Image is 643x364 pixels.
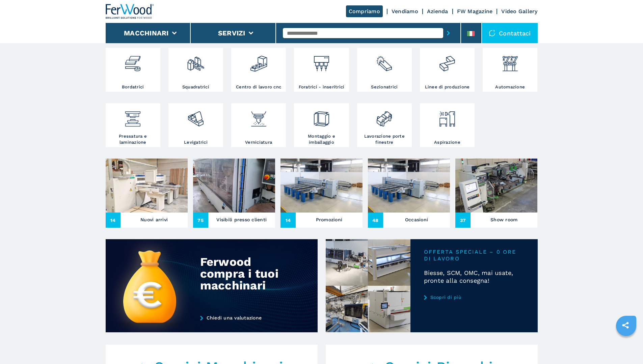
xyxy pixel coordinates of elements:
h3: Promozioni [316,215,343,224]
img: Visibili presso clienti [193,159,275,213]
a: Linee di produzione [420,48,475,92]
a: Verniciatura [231,103,286,147]
a: Squadratrici [168,48,223,92]
img: Ferwood compra i tuoi macchinari [106,239,318,332]
h3: Montaggio e imballaggio [296,133,347,145]
a: Pressatura e laminazione [106,103,160,147]
iframe: Chat [614,334,638,359]
a: Visibili presso clienti75Visibili presso clienti [193,159,275,228]
img: Promozioni [280,159,363,213]
a: Levigatrici [168,103,223,147]
span: 14 [280,213,296,228]
img: automazione.png [501,50,519,73]
a: Automazione [483,48,537,92]
button: Macchinari [124,29,169,37]
img: sezionatrici_2.png [375,50,393,73]
a: Centro di lavoro cnc [231,48,286,92]
a: Nuovi arrivi14Nuovi arrivi [106,159,188,228]
a: Promozioni14Promozioni [280,159,363,228]
img: pressa-strettoia.png [124,105,142,128]
img: bordatrici_1.png [124,50,142,73]
span: 48 [368,213,383,228]
span: 14 [106,213,121,228]
a: Vendiamo [392,8,418,15]
h3: Show room [490,215,517,224]
h3: Pressatura e laminazione [107,133,159,145]
h3: Levigatrici [184,139,208,145]
h3: Verniciatura [245,139,272,145]
img: foratrici_inseritrici_2.png [313,50,330,73]
span: 75 [193,213,208,228]
h3: Lavorazione porte finestre [359,133,410,145]
a: Bordatrici [106,48,160,92]
h3: Occasioni [405,215,428,224]
img: Contattaci [489,30,495,36]
img: aspirazione_1.png [438,105,456,128]
div: Contattaci [482,23,538,43]
a: Foratrici - inseritrici [294,48,349,92]
div: Ferwood compra i tuoi macchinari [200,256,288,291]
a: FW Magazine [457,8,493,15]
a: Video Gallery [501,8,537,15]
img: Show room [455,159,537,213]
img: montaggio_imballaggio_2.png [313,105,330,128]
a: Sezionatrici [357,48,412,92]
img: lavorazione_porte_finestre_2.png [375,105,393,128]
a: Azienda [427,8,448,15]
h3: Sezionatrici [371,84,398,90]
img: squadratrici_2.png [187,50,205,73]
img: Biesse, SCM, OMC, mai usate, pronte alla consegna! [326,239,410,332]
img: centro_di_lavoro_cnc_2.png [250,50,268,73]
a: Lavorazione porte finestre [357,103,412,147]
img: Ferwood [106,4,154,19]
a: Scopri di più [424,295,524,300]
h3: Bordatrici [122,84,144,90]
img: levigatrici_2.png [187,105,205,128]
h3: Automazione [495,84,525,90]
img: verniciatura_1.png [250,105,268,128]
h3: Foratrici - inseritrici [299,84,345,90]
img: linee_di_produzione_2.png [438,50,456,73]
a: sharethis [617,317,634,334]
button: submit-button [443,25,454,41]
a: Chiedi una valutazione [200,315,293,320]
img: Nuovi arrivi [106,159,188,213]
h3: Nuovi arrivi [140,215,168,224]
span: 37 [455,213,471,228]
button: Servizi [218,29,245,37]
a: Montaggio e imballaggio [294,103,349,147]
a: Show room37Show room [455,159,537,228]
h3: Squadratrici [182,84,209,90]
a: Compriamo [346,5,383,17]
h3: Centro di lavoro cnc [236,84,281,90]
h3: Aspirazione [434,139,460,145]
h3: Visibili presso clienti [216,215,267,224]
h3: Linee di produzione [425,84,470,90]
a: Occasioni48Occasioni [368,159,450,228]
img: Occasioni [368,159,450,213]
a: Aspirazione [420,103,475,147]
